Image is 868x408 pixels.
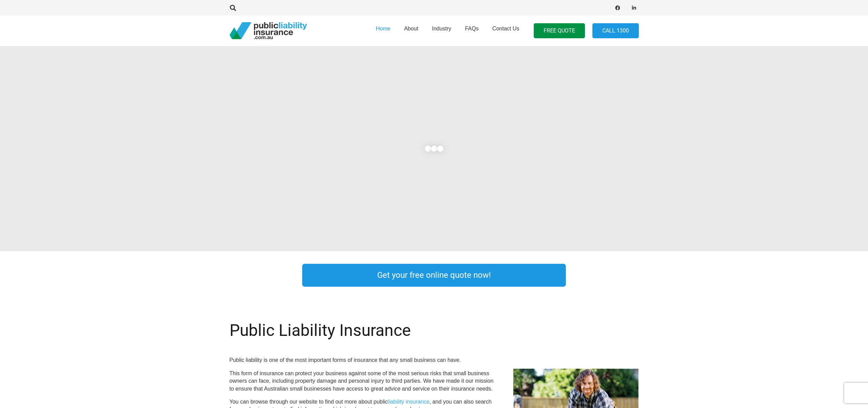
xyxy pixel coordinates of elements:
[216,262,289,288] a: Link
[388,399,429,405] a: liability insurance
[230,321,497,340] h1: Public Liability Insurance
[226,5,240,11] a: Search
[302,264,566,287] a: Get your free online quote now!
[592,23,639,39] a: Call 1300
[230,22,307,39] a: pli_logotransparent
[458,13,485,48] a: FAQs
[492,26,519,31] span: Contact Us
[230,356,497,364] p: Public liability is one of the most important forms of insurance that any small business can have.
[613,3,622,13] a: Facebook
[425,13,458,48] a: Industry
[397,13,425,48] a: About
[369,13,397,48] a: Home
[404,26,418,31] span: About
[579,262,652,288] a: Link
[432,26,451,31] span: Industry
[485,13,526,48] a: Contact Us
[629,3,639,13] a: LinkedIn
[376,26,391,31] span: Home
[465,26,479,31] span: FAQs
[230,370,497,393] p: This form of insurance can protect your business against some of the most serious risks that smal...
[534,23,585,39] a: FREE QUOTE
